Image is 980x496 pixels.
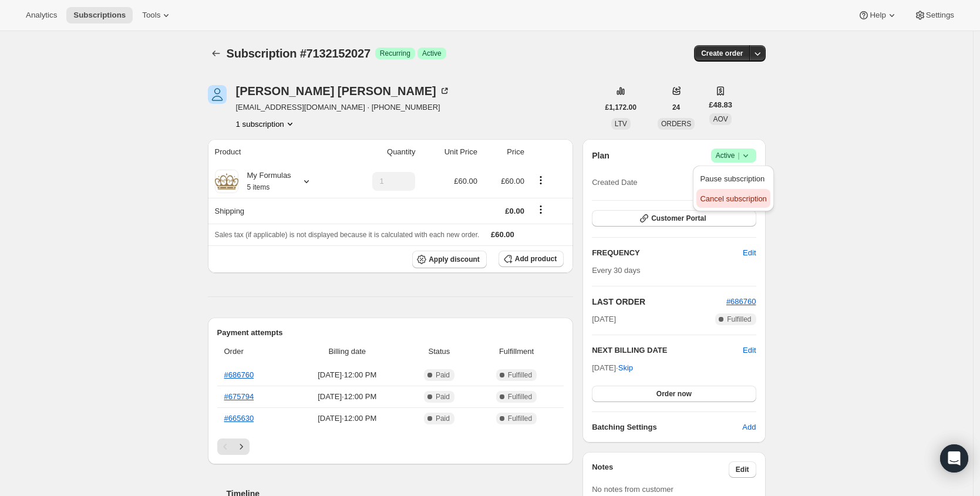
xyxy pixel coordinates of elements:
span: Pause subscription [700,174,765,183]
span: Skip [618,362,633,374]
h6: Batching Settings [592,421,742,433]
button: Settings [907,7,961,23]
h2: FREQUENCY [592,247,743,259]
button: Subscriptions [66,7,133,23]
span: Apply discount [429,255,480,264]
button: Add [735,418,763,437]
button: Cancel subscription [696,189,770,208]
a: #665630 [224,414,254,423]
button: Order now [592,386,756,402]
button: #686760 [726,296,756,308]
h2: Payment attempts [217,327,564,339]
span: Edit [743,247,756,259]
span: £0.00 [505,207,524,215]
button: Tools [135,7,179,23]
div: Open Intercom Messenger [940,444,968,473]
button: Help [851,7,904,23]
span: Active [422,49,442,58]
span: Nicola Bowman [208,85,227,104]
span: [EMAIL_ADDRESS][DOMAIN_NAME] · [PHONE_NUMBER] [236,102,450,113]
button: Apply discount [412,251,487,268]
span: £1,172.00 [605,103,637,112]
span: Paid [436,392,450,401]
span: Created Date [592,177,637,188]
button: Product actions [236,118,296,130]
small: 5 items [247,183,270,191]
h3: Notes [592,461,729,478]
span: £48.83 [709,99,732,111]
span: No notes from customer [592,485,673,494]
h2: LAST ORDER [592,296,726,308]
button: Pause subscription [696,169,770,188]
button: £1,172.00 [598,99,644,116]
th: Shipping [208,198,342,224]
th: Order [217,339,289,365]
span: Sales tax (if applicable) is not displayed because it is calculated with each new order. [215,231,480,239]
span: £60.00 [491,230,514,239]
th: Price [481,139,528,165]
span: Active [716,150,752,161]
span: Cancel subscription [700,194,766,203]
span: Paid [436,414,450,423]
button: Shipping actions [531,203,550,216]
span: Customer Portal [651,214,706,223]
th: Quantity [342,139,419,165]
span: [DATE] · 12:00 PM [292,369,403,381]
h2: Plan [592,150,609,161]
span: Tools [142,11,160,20]
button: Next [233,438,250,455]
th: Product [208,139,342,165]
span: Create order [701,49,743,58]
span: [DATE] [592,313,616,325]
button: Subscriptions [208,45,224,62]
nav: Pagination [217,438,564,455]
span: Status [409,346,469,357]
span: Every 30 days [592,266,640,275]
span: Settings [926,11,954,20]
span: AOV [713,115,728,123]
span: Fulfilled [727,315,751,324]
div: My Formulas [238,170,291,193]
a: #686760 [224,370,254,379]
button: Product actions [531,174,550,187]
span: Fulfilled [508,370,532,380]
div: [PERSON_NAME] [PERSON_NAME] [236,85,450,97]
span: 24 [672,103,680,112]
span: Fulfilled [508,414,532,423]
span: Recurring [380,49,410,58]
button: Customer Portal [592,210,756,227]
a: #675794 [224,392,254,401]
span: Analytics [26,11,57,20]
span: LTV [615,120,627,128]
span: [DATE] · 12:00 PM [292,391,403,403]
span: Add [742,421,756,433]
button: Create order [694,45,750,62]
span: Order now [656,389,692,399]
span: [DATE] · [592,363,633,372]
button: Analytics [19,7,64,23]
span: ORDERS [661,120,691,128]
span: £60.00 [454,177,477,185]
button: 24 [665,99,687,116]
span: Add product [515,254,557,264]
h2: NEXT BILLING DATE [592,345,743,356]
span: Fulfilled [508,392,532,401]
span: Help [870,11,885,20]
span: Subscriptions [73,11,126,20]
a: #686760 [726,297,756,306]
span: [DATE] · 12:00 PM [292,413,403,424]
span: £60.00 [501,177,524,185]
button: Edit [729,461,756,478]
span: Billing date [292,346,403,357]
span: Paid [436,370,450,380]
button: Edit [743,345,756,356]
button: Add product [499,251,564,267]
button: Edit [736,244,763,262]
span: Fulfillment [476,346,557,357]
span: Edit [736,465,749,474]
span: | [737,151,739,160]
button: Skip [611,359,640,377]
span: Subscription #7132152027 [227,47,371,60]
